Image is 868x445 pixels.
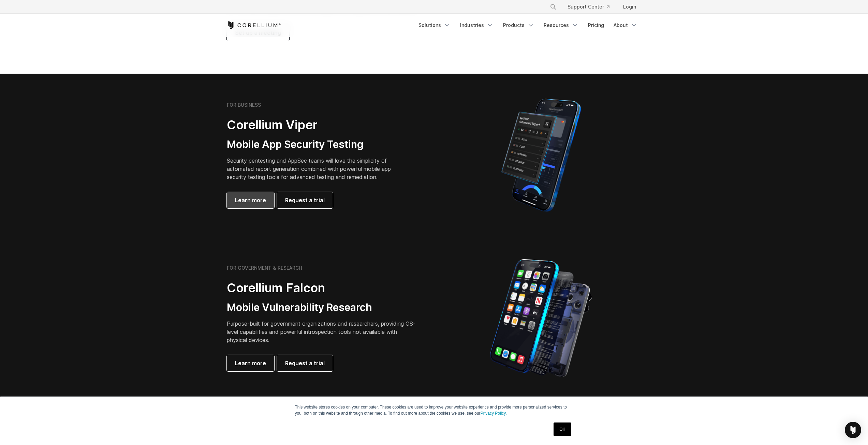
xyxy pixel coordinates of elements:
[277,355,333,371] a: Request a trial
[277,192,333,208] a: Request a trial
[227,192,274,208] a: Learn more
[227,157,401,181] p: Security pentesting and AppSec teams will love the simplicity of automated report generation comb...
[414,19,642,31] div: Navigation Menu
[414,19,455,31] a: Solutions
[235,196,266,204] span: Learn more
[499,19,538,31] a: Products
[456,19,498,31] a: Industries
[227,320,418,344] p: Purpose-built for government organizations and researchers, providing OS-level capabilities and p...
[490,95,592,215] img: Corellium MATRIX automated report on iPhone showing app vulnerability test results across securit...
[235,359,266,367] span: Learn more
[562,1,615,13] a: Support Center
[547,1,559,13] button: Search
[285,196,325,204] span: Request a trial
[540,19,583,31] a: Resources
[227,301,418,314] h3: Mobile Vulnerability Research
[227,102,261,108] h6: FOR BUSINESS
[227,265,302,271] h6: FOR GOVERNMENT & RESEARCH
[584,19,608,31] a: Pricing
[227,138,401,151] h3: Mobile App Security Testing
[554,422,571,436] a: OK
[609,19,642,31] a: About
[227,355,274,371] a: Learn more
[618,1,642,13] a: Login
[295,404,573,416] p: This website stores cookies on your computer. These cookies are used to improve your website expe...
[227,280,418,296] h2: Corellium Falcon
[490,258,592,378] img: iPhone model separated into the mechanics used to build the physical device.
[845,422,861,438] div: Open Intercom Messenger
[227,21,281,29] a: Corellium Home
[227,117,401,133] h2: Corellium Viper
[285,359,325,367] span: Request a trial
[542,1,642,13] div: Navigation Menu
[481,411,507,416] a: Privacy Policy.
